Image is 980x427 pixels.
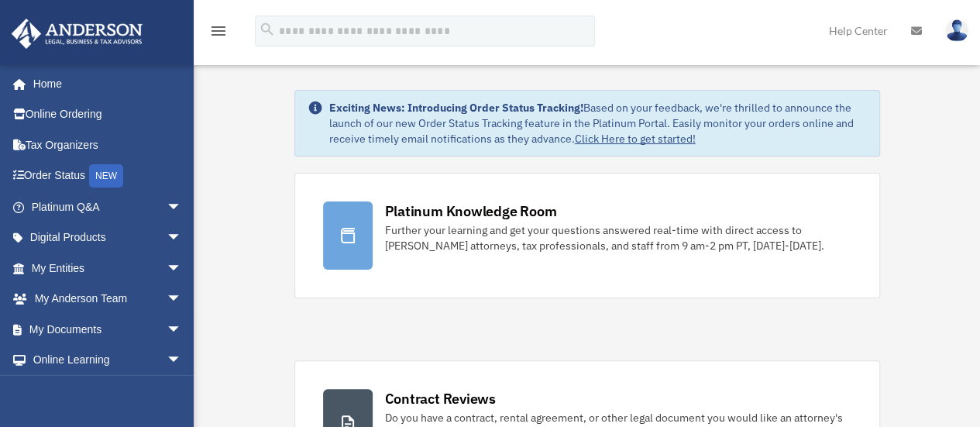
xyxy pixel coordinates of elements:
a: Tax Organizers [11,129,205,160]
span: arrow_drop_down [167,345,198,377]
div: Contract Reviews [385,389,496,408]
span: arrow_drop_down [167,284,198,315]
img: User Pic [945,19,968,42]
i: menu [209,22,228,40]
span: arrow_drop_down [167,314,198,346]
a: Click Here to get started! [575,132,696,146]
span: arrow_drop_down [167,253,198,284]
strong: Exciting News: Introducing Order Status Tracking! [329,101,583,115]
span: arrow_drop_down [167,222,198,254]
a: My Documentsarrow_drop_down [11,314,205,345]
div: Based on your feedback, we're thrilled to announce the launch of our new Order Status Tracking fe... [329,100,867,146]
a: Online Learningarrow_drop_down [11,345,205,376]
div: Platinum Knowledge Room [385,201,557,221]
i: search [259,21,276,38]
a: Order StatusNEW [11,160,205,192]
a: Platinum Knowledge Room Further your learning and get your questions answered real-time with dire... [294,173,880,298]
a: Online Ordering [11,99,205,130]
a: My Entitiesarrow_drop_down [11,253,205,284]
div: NEW [89,164,123,188]
span: arrow_drop_down [167,191,198,223]
a: Home [11,68,198,99]
img: Anderson Advisors Platinum Portal [7,19,147,49]
a: Digital Productsarrow_drop_down [11,222,205,253]
a: Platinum Q&Aarrow_drop_down [11,191,205,222]
a: My Anderson Teamarrow_drop_down [11,284,205,315]
div: Further your learning and get your questions answered real-time with direct access to [PERSON_NAM... [385,222,851,253]
a: menu [209,27,228,40]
